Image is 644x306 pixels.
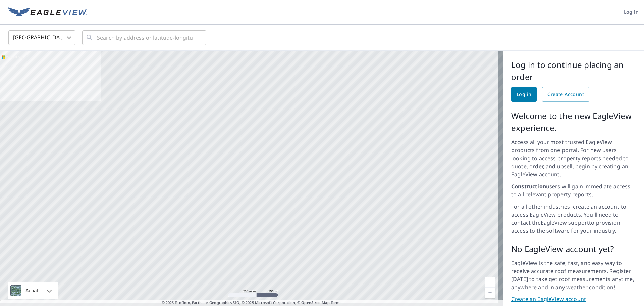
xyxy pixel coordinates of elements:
[485,277,495,288] a: Current Level 5, Zoom In
[511,59,636,83] p: Log in to continue placing an order
[331,300,342,305] a: Terms
[542,87,589,102] a: Create Account
[301,300,329,305] a: OpenStreetMap
[511,87,537,102] a: Log in
[162,300,342,306] span: © 2025 TomTom, Earthstar Geographics SIO, © 2025 Microsoft Corporation, ©
[8,28,75,47] div: [GEOGRAPHIC_DATA]
[541,219,589,226] a: EagleView support
[511,259,636,291] p: EagleView is the safe, fast, and easy way to receive accurate roof measurements. Register [DATE] ...
[624,8,639,16] span: Log in
[517,90,531,99] span: Log in
[97,28,193,47] input: Search by address or latitude-longitude
[23,282,40,299] div: Aerial
[8,282,58,299] div: Aerial
[511,243,636,255] p: No EagleView account yet?
[547,90,584,99] span: Create Account
[511,295,636,303] a: Create an EagleView account
[511,203,636,235] p: For all other industries, create an account to access EagleView products. You'll need to contact ...
[511,182,636,199] p: users will gain immediate access to all relevant property reports.
[511,110,636,134] p: Welcome to the new EagleView experience.
[8,7,87,17] img: EV Logo
[511,183,546,190] strong: Construction
[511,138,636,178] p: Access all your most trusted EagleView products from one portal. For new users looking to access ...
[485,288,495,298] a: Current Level 5, Zoom Out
